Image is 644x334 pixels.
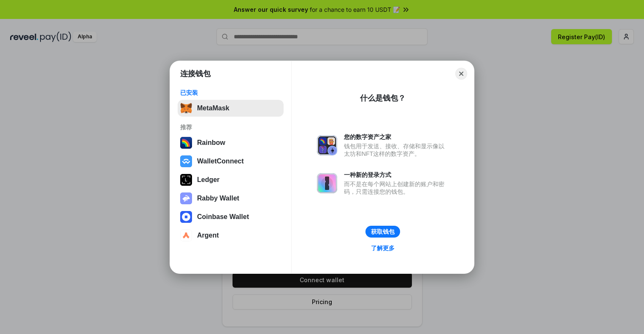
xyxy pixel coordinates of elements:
div: WalletConnect [197,158,244,165]
img: svg+xml,%3Csvg%20width%3D%22120%22%20height%3D%22120%22%20viewBox%3D%220%200%20120%20120%22%20fil... [180,137,192,149]
div: Argent [197,232,219,239]
button: Ledger [178,171,284,188]
div: 获取钱包 [371,228,395,235]
button: Argent [178,227,284,244]
img: svg+xml,%3Csvg%20xmlns%3D%22http%3A%2F%2Fwww.w3.org%2F2000%2Fsvg%22%20fill%3D%22none%22%20viewBox... [317,173,337,193]
img: svg+xml,%3Csvg%20fill%3D%22none%22%20height%3D%2233%22%20viewBox%3D%220%200%2035%2033%22%20width%... [180,102,192,114]
button: MetaMask [178,100,284,117]
button: Coinbase Wallet [178,208,284,225]
div: 已安装 [180,89,281,96]
a: 了解更多 [366,243,400,254]
img: svg+xml,%3Csvg%20width%3D%2228%22%20height%3D%2228%22%20viewBox%3D%220%200%2028%2028%22%20fill%3D... [180,230,192,241]
div: 了解更多 [371,244,395,252]
div: 钱包用于发送、接收、存储和显示像以太坊和NFT这样的数字资产。 [344,142,449,158]
div: 一种新的登录方式 [344,171,449,179]
img: svg+xml,%3Csvg%20width%3D%2228%22%20height%3D%2228%22%20viewBox%3D%220%200%2028%2028%22%20fill%3D... [180,211,192,223]
img: svg+xml,%3Csvg%20width%3D%2228%22%20height%3D%2228%22%20viewBox%3D%220%200%2028%2028%22%20fill%3D... [180,155,192,167]
div: Rabby Wallet [197,195,239,202]
div: Ledger [197,176,219,184]
div: Rainbow [197,139,225,147]
div: 什么是钱包？ [360,93,406,103]
div: 推荐 [180,123,281,131]
div: 而不是在每个网站上创建新的账户和密码，只需连接您的钱包。 [344,180,449,195]
div: MetaMask [197,104,229,112]
button: WalletConnect [178,153,284,170]
h1: 连接钱包 [180,69,211,79]
div: 您的数字资产之家 [344,133,449,141]
img: svg+xml,%3Csvg%20xmlns%3D%22http%3A%2F%2Fwww.w3.org%2F2000%2Fsvg%22%20fill%3D%22none%22%20viewBox... [180,192,192,204]
img: svg+xml,%3Csvg%20xmlns%3D%22http%3A%2F%2Fwww.w3.org%2F2000%2Fsvg%22%20fill%3D%22none%22%20viewBox... [317,135,337,155]
button: Rainbow [178,134,284,151]
button: Close [455,68,467,80]
div: Coinbase Wallet [197,213,249,221]
img: svg+xml,%3Csvg%20xmlns%3D%22http%3A%2F%2Fwww.w3.org%2F2000%2Fsvg%22%20width%3D%2228%22%20height%3... [180,174,192,186]
button: Rabby Wallet [178,190,284,207]
button: 获取钱包 [365,226,400,238]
